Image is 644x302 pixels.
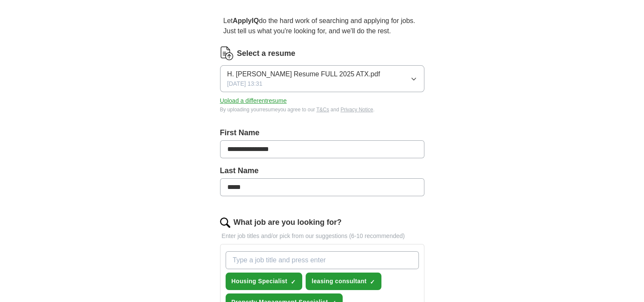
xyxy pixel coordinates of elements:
input: Type a job title and press enter [226,251,419,269]
span: Housing Specialist [232,277,288,286]
span: leasing consultant [312,277,366,286]
span: ✓ [291,279,296,285]
p: Enter job titles and/or pick from our suggestions (6-10 recommended) [220,232,424,241]
span: H. [PERSON_NAME] Resume FULL 2025 ATX.pdf [227,69,380,79]
img: search.png [220,218,230,228]
label: Select a resume [237,48,295,59]
label: Last Name [220,165,424,177]
strong: ApplyIQ [233,17,259,24]
span: [DATE] 13:31 [227,79,263,88]
button: leasing consultant✓ [306,273,381,290]
label: First Name [220,127,424,139]
button: H. [PERSON_NAME] Resume FULL 2025 ATX.pdf[DATE] 13:31 [220,65,424,92]
div: By uploading your resume you agree to our and . [220,106,424,113]
img: CV Icon [220,46,234,60]
p: Let do the hard work of searching and applying for jobs. Just tell us what you're looking for, an... [220,12,424,40]
label: What job are you looking for? [234,217,342,228]
button: Upload a differentresume [220,96,287,105]
a: T&Cs [316,107,329,113]
span: ✓ [370,279,375,285]
a: Privacy Notice [341,107,373,113]
button: Housing Specialist✓ [226,273,303,290]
